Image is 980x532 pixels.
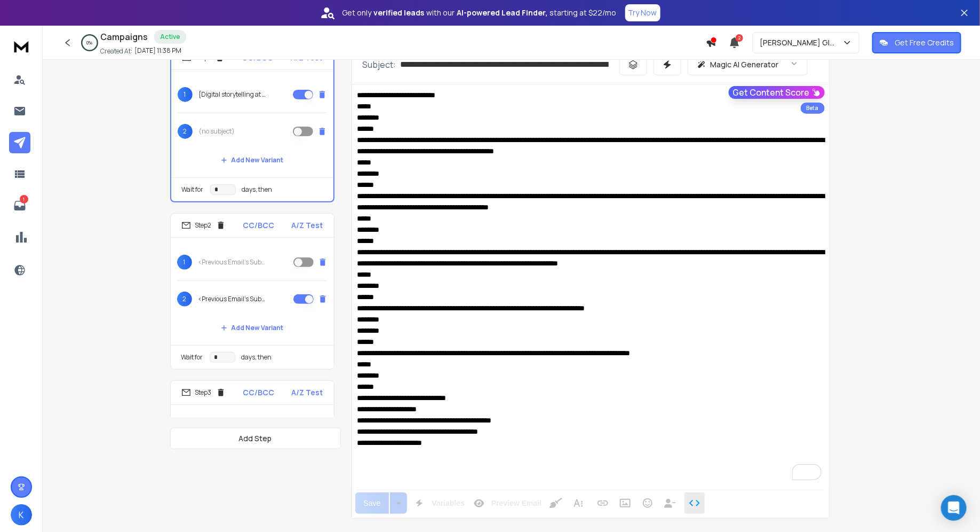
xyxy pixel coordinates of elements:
button: Get Content Score [729,86,825,99]
p: Wait for [181,353,203,362]
p: Get only with our starting at $22/mo [342,7,617,18]
a: 1 [9,195,30,216]
button: Add Step [170,428,341,449]
p: Subject: [363,58,396,71]
span: 2 [178,124,193,139]
textarea: To enrich screen reader interactions, please activate Accessibility in Grammarly extension settings [352,84,829,488]
span: 2 [736,34,743,42]
button: Add New Variant [212,150,292,171]
li: Step3CC/BCCA/Z Test<Previous Email's Subject>Add New Variant [170,380,334,470]
li: Step1CC/BCCA/Z Test1{Digital storytelling at {{companyName}}| Are you the right contact at {{comp... [170,45,334,202]
div: Save [355,492,389,514]
button: Magic AI Generator [688,54,808,75]
p: days, then [242,185,273,194]
button: Insert Link (⌘K) [593,492,613,514]
div: Step 2 [181,221,226,230]
div: Active [154,30,186,44]
div: Beta [801,103,825,114]
span: 1 [178,87,193,102]
p: Created At: [100,47,132,56]
span: Variables [429,499,467,508]
strong: verified leads [374,7,425,18]
p: <Previous Email's Subject> [198,258,267,267]
button: Clean HTML [546,492,566,514]
p: <Previous Email's Subject> [177,411,328,441]
button: Variables [409,492,467,514]
div: Open Intercom Messenger [941,495,967,521]
p: A/Z Test [292,387,323,398]
button: Insert Unsubscribe Link [660,492,680,514]
button: Emoticons [638,492,658,514]
p: 0 % [87,40,93,46]
button: K [11,504,32,526]
p: 1 [20,195,28,204]
p: Magic AI Generator [711,59,779,70]
p: Wait for [182,185,204,194]
strong: AI-powered Lead Finder, [457,7,548,18]
p: CC/BCC [243,387,274,398]
button: Preview Email [469,492,544,514]
span: 2 [177,292,192,307]
p: {Digital storytelling at {{companyName}}| Are you the right contact at {{companyName}}?} [199,90,267,99]
img: logo [11,36,32,56]
p: <Previous Email's Subject> [198,295,267,303]
button: Try Now [625,4,660,21]
button: Insert Image (⌘P) [615,492,635,514]
p: [DATE] 11:38 PM [134,46,181,55]
span: Preview Email [489,499,544,508]
p: (no subject) [199,127,235,136]
button: Get Free Credits [872,32,961,53]
p: Try Now [628,7,657,18]
p: days, then [242,353,272,362]
button: More Text [568,492,588,514]
button: Add New Variant [212,317,292,339]
div: Step 3 [181,388,226,397]
p: Get Free Credits [895,37,954,48]
p: A/Z Test [292,220,323,231]
p: [PERSON_NAME] Global [760,37,842,48]
p: CC/BCC [243,220,274,231]
span: 1 [177,255,192,270]
li: Step2CC/BCCA/Z Test1<Previous Email's Subject>2<Previous Email's Subject>Add New VariantWait ford... [170,213,334,370]
h1: Campaigns [100,30,148,43]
